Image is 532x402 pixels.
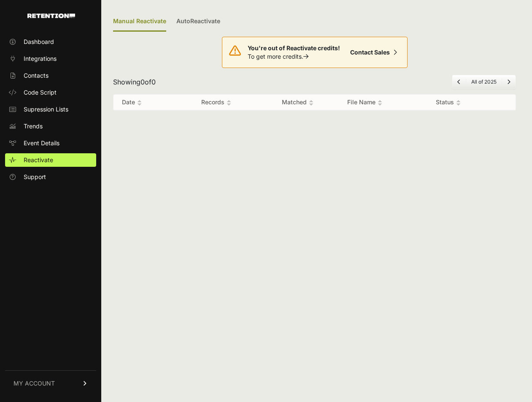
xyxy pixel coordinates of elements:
[24,122,43,130] span: Trends
[113,77,156,87] div: Showing of
[5,153,96,167] a: Reactivate
[5,35,96,49] a: Dashboard
[309,100,313,106] img: no_sort-eaf950dc5ab64cae54d48a5578032e96f70b2ecb7d747501f34c8f2db400fb66.gif
[339,95,427,110] th: File Name
[378,100,382,106] img: no_sort-eaf950dc5ab64cae54d48a5578032e96f70b2ecb7d747501f34c8f2db400fb66.gif
[24,88,57,97] span: Code Script
[24,156,53,164] span: Reactivate
[113,12,166,32] div: Manual Reactivate
[456,100,461,106] img: no_sort-eaf950dc5ab64cae54d48a5578032e96f70b2ecb7d747501f34c8f2db400fb66.gif
[140,78,145,86] span: 0
[256,95,339,110] th: Matched
[507,79,510,85] a: Next
[5,170,96,184] a: Support
[24,38,54,46] span: Dashboard
[176,95,256,110] th: Records
[24,173,46,181] span: Support
[466,79,502,85] li: All of 2025
[24,71,49,80] span: Contacts
[24,54,57,63] span: Integrations
[5,69,96,82] a: Contacts
[5,370,96,396] a: MY ACCOUNT
[14,379,55,388] span: MY ACCOUNT
[24,105,68,114] span: Supression Lists
[427,95,499,110] th: Status
[227,100,231,106] img: no_sort-eaf950dc5ab64cae54d48a5578032e96f70b2ecb7d747501f34c8f2db400fb66.gif
[5,136,96,150] a: Event Details
[113,95,176,110] th: Date
[5,52,96,65] a: Integrations
[452,75,516,89] nav: Page navigation
[151,78,156,86] span: 0
[27,14,75,18] img: Retention.com
[24,139,59,147] span: Event Details
[5,103,96,116] a: Supression Lists
[176,12,220,32] a: AutoReactivate
[5,120,96,133] a: Trends
[457,79,461,85] a: Previous
[248,52,340,61] p: To get more credits.
[248,44,340,52] strong: You're out of Reactivate credits!
[347,44,400,61] a: Contact Sales
[137,100,142,106] img: no_sort-eaf950dc5ab64cae54d48a5578032e96f70b2ecb7d747501f34c8f2db400fb66.gif
[5,86,96,99] a: Code Script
